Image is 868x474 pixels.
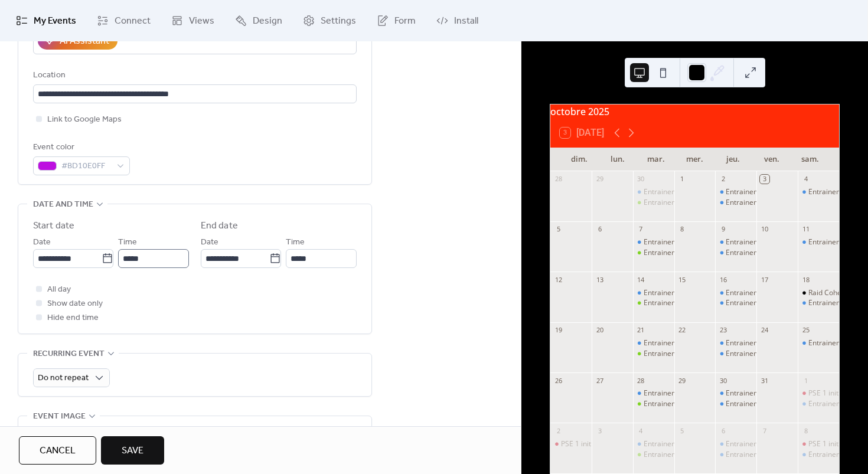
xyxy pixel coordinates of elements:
[678,175,687,184] div: 1
[676,148,714,171] div: mer.
[101,436,164,465] button: Save
[801,376,810,385] div: 1
[644,198,720,208] div: Entrainement physique
[633,349,674,359] div: Entrainement physique
[760,326,769,335] div: 24
[760,376,769,385] div: 31
[644,439,723,449] div: Entrainement St-Amand
[726,388,805,398] div: Entrainement St-Amand
[719,275,727,284] div: 16
[801,326,810,335] div: 25
[115,14,151,28] span: Connect
[798,288,839,298] div: Raid Cohésion
[47,297,103,311] span: Show date only
[715,349,756,359] div: Entrainement piscine Babylone
[554,326,563,335] div: 19
[7,5,85,37] a: My Events
[808,288,855,298] div: Raid Cohésion
[47,311,99,325] span: Hide end time
[798,439,839,449] div: PSE 1 initial 1
[33,198,93,212] span: Date and time
[554,275,563,284] div: 12
[678,326,687,335] div: 22
[595,275,604,284] div: 13
[644,288,723,298] div: Entrainement St-Amand
[561,439,605,449] div: PSE 1 initial 1
[715,399,756,409] div: Entrainement piscine Babylone
[719,175,727,184] div: 2
[118,236,137,250] span: Time
[791,148,830,171] div: sam.
[595,426,604,435] div: 3
[61,159,111,174] span: #BD10E0FF
[321,14,356,28] span: Settings
[798,399,839,409] div: Entrainement piscine Babylone
[633,198,674,208] div: Entrainement physique
[726,237,805,247] div: Entrainement St-Amand
[719,426,727,435] div: 6
[201,236,218,250] span: Date
[801,426,810,435] div: 8
[637,275,645,284] div: 14
[60,34,109,48] div: AI Assistant
[726,187,805,197] div: Entrainement St-Amand
[719,326,727,335] div: 23
[633,288,674,298] div: Entrainement St-Amand
[162,5,223,37] a: Views
[726,338,805,348] div: Entrainement St-Amand
[715,298,756,308] div: Entrainement piscine Babylone
[726,399,828,409] div: Entrainement piscine Babylone
[644,450,720,460] div: Entrainement physique
[595,225,604,234] div: 6
[40,444,76,458] span: Cancel
[644,298,720,308] div: Entrainement physique
[394,14,416,28] span: Form
[644,237,723,247] div: Entrainement St-Amand
[644,349,720,359] div: Entrainement physique
[798,388,839,398] div: PSE 1 initial 1
[368,5,425,37] a: Form
[801,275,810,284] div: 18
[644,187,723,197] div: Entrainement St-Amand
[33,140,128,155] div: Event color
[752,148,791,171] div: ven.
[715,248,756,258] div: Entrainement piscine Babylone
[719,225,727,234] div: 9
[428,5,487,37] a: Install
[454,14,478,28] span: Install
[19,436,96,465] button: Cancel
[633,248,674,258] div: Entrainement physique
[798,338,839,348] div: Entrainement piscine Babylone
[637,175,645,184] div: 30
[34,14,76,28] span: My Events
[715,450,756,460] div: Entrainement piscine Babylone
[189,14,214,28] span: Views
[294,5,365,37] a: Settings
[598,148,637,171] div: lun.
[595,175,604,184] div: 29
[47,283,71,297] span: All day
[678,376,687,385] div: 29
[715,388,756,398] div: Entrainement St-Amand
[286,236,305,250] span: Time
[678,426,687,435] div: 5
[715,288,756,298] div: Entrainement St-Amand
[798,237,839,247] div: Entrainement piscine Babylone
[798,450,839,460] div: Entrainement piscine Babylone
[226,5,291,37] a: Design
[808,388,852,398] div: PSE 1 initial 1
[644,388,723,398] div: Entrainement St-Amand
[726,298,828,308] div: Entrainement piscine Babylone
[726,248,828,258] div: Entrainement piscine Babylone
[715,338,756,348] div: Entrainement St-Amand
[719,376,727,385] div: 30
[726,198,828,208] div: Entrainement piscine Babylone
[122,444,143,458] span: Save
[798,187,839,197] div: Entrainement piscine Babylone
[633,338,674,348] div: Entrainement St-Amand
[33,219,74,233] div: Start date
[253,14,282,28] span: Design
[678,225,687,234] div: 8
[33,347,105,361] span: Recurring event
[38,370,89,386] span: Do not repeat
